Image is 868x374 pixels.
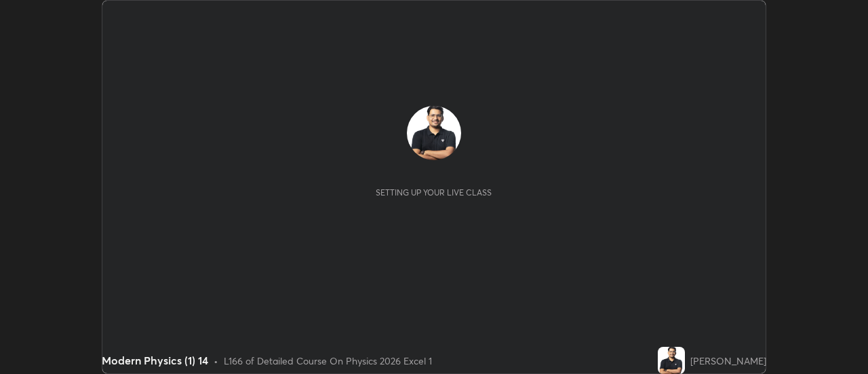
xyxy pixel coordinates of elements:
[224,354,432,368] div: L166 of Detailed Course On Physics 2026 Excel 1
[102,352,208,369] div: Modern Physics (1) 14
[407,106,461,160] img: ceabdeb00eb74dbfa2d72374b0a91b33.jpg
[690,354,766,368] div: [PERSON_NAME]
[214,354,218,368] div: •
[658,347,685,374] img: ceabdeb00eb74dbfa2d72374b0a91b33.jpg
[376,187,492,198] div: Setting up your live class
